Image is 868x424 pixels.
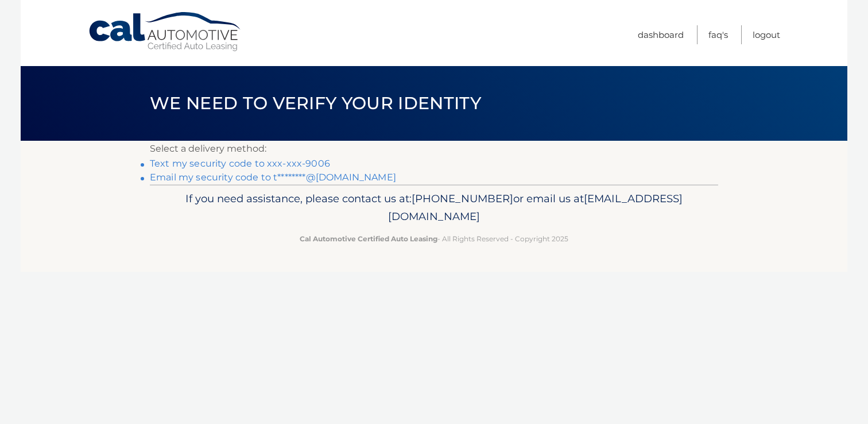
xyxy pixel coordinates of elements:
[638,25,684,44] a: Dashboard
[150,92,481,114] span: We need to verify your identity
[150,141,718,157] p: Select a delivery method:
[157,233,711,245] p: - All Rights Reserved - Copyright 2025
[88,11,243,52] a: Cal Automotive
[753,25,780,44] a: Logout
[708,25,728,44] a: FAQ's
[157,190,711,226] p: If you need assistance, please contact us at: or email us at
[412,192,513,205] span: [PHONE_NUMBER]
[150,172,396,183] a: Email my security code to t********@[DOMAIN_NAME]
[150,158,330,169] a: Text my security code to xxx-xxx-9006
[300,234,437,243] strong: Cal Automotive Certified Auto Leasing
